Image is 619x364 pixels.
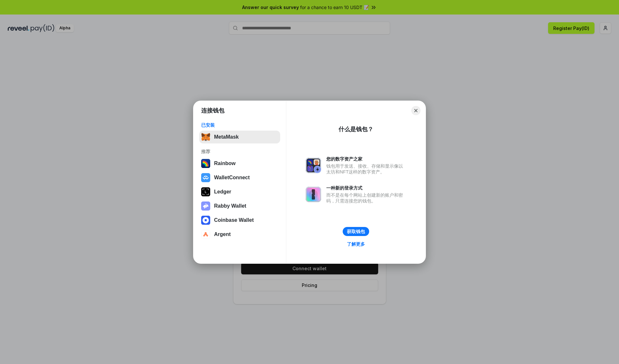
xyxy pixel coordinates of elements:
[199,131,280,143] button: MetaMask
[201,149,278,154] div: 推荐
[214,175,250,181] div: WalletConnect
[326,156,406,162] div: 您的数字资产之家
[347,229,365,234] div: 获取钱包
[199,157,280,170] button: Rainbow
[339,125,373,133] div: 什么是钱包？
[201,230,210,239] img: svg+xml,%3Csvg%20width%3D%2228%22%20height%3D%2228%22%20viewBox%3D%220%200%2028%2028%22%20fill%3D...
[214,217,254,223] div: Coinbase Wallet
[201,133,210,142] img: svg+xml,%3Csvg%20fill%3D%22none%22%20height%3D%2233%22%20viewBox%3D%220%200%2035%2033%22%20width%...
[201,159,210,168] img: svg+xml,%3Csvg%20width%3D%22120%22%20height%3D%22120%22%20viewBox%3D%220%200%20120%20120%22%20fil...
[326,192,406,204] div: 而不是在每个网站上创建新的账户和密码，只需连接您的钱包。
[411,106,420,115] button: Close
[214,231,231,237] div: Argent
[214,161,236,166] div: Rainbow
[306,187,321,202] img: svg+xml,%3Csvg%20xmlns%3D%22http%3A%2F%2Fwww.w3.org%2F2000%2Fsvg%22%20fill%3D%22none%22%20viewBox...
[326,185,406,191] div: 一种新的登录方式
[201,187,210,196] img: svg+xml,%3Csvg%20xmlns%3D%22http%3A%2F%2Fwww.w3.org%2F2000%2Fsvg%22%20width%3D%2228%22%20height%3...
[306,158,321,173] img: svg+xml,%3Csvg%20xmlns%3D%22http%3A%2F%2Fwww.w3.org%2F2000%2Fsvg%22%20fill%3D%22none%22%20viewBox...
[343,240,369,248] a: 了解更多
[201,216,210,225] img: svg+xml,%3Csvg%20width%3D%2228%22%20height%3D%2228%22%20viewBox%3D%220%200%2028%2028%22%20fill%3D...
[199,185,280,198] button: Ledger
[201,122,278,128] div: 已安装
[214,134,239,140] div: MetaMask
[199,200,280,212] button: Rabby Wallet
[326,163,406,175] div: 钱包用于发送、接收、存储和显示像以太坊和NFT这样的数字资产。
[199,171,280,184] button: WalletConnect
[343,227,369,236] button: 获取钱包
[201,173,210,182] img: svg+xml,%3Csvg%20width%3D%2228%22%20height%3D%2228%22%20viewBox%3D%220%200%2028%2028%22%20fill%3D...
[201,107,224,114] h1: 连接钱包
[347,241,365,247] div: 了解更多
[214,203,246,209] div: Rabby Wallet
[214,189,231,195] div: Ledger
[199,214,280,227] button: Coinbase Wallet
[201,202,210,211] img: svg+xml,%3Csvg%20xmlns%3D%22http%3A%2F%2Fwww.w3.org%2F2000%2Fsvg%22%20fill%3D%22none%22%20viewBox...
[199,228,280,241] button: Argent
